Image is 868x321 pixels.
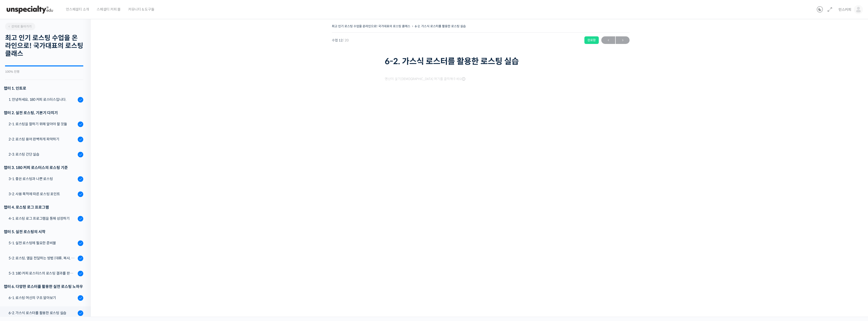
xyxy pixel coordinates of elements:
div: 6-2. 가스식 로스터를 활용한 로스팅 실습 [9,310,76,316]
div: 4-1. 로스팅 로그 프로그램을 통해 성장하기 [9,216,76,221]
span: 영상이 끊기[DEMOGRAPHIC_DATA] 여기를 클릭해주세요 [385,77,465,81]
span: ← [601,37,615,44]
div: 챕터 3. 180 커피 로스터스의 로스팅 기준 [4,164,83,171]
h2: 최고 인기 로스팅 수업을 온라인으로! 국가대표의 로스팅 클래스 [5,34,83,58]
div: 5-2. 로스팅, 열을 전달하는 방법 (대류, 복사, 전도) [9,255,76,261]
h3: 챕터 1. 인트로 [4,85,83,92]
div: 챕터 2. 실전 로스팅, 기본기 다지기 [4,109,83,116]
a: 6-2. 가스식 로스터를 활용한 로스팅 실습 [415,24,466,28]
div: 2-3. 로스팅 간단 실습 [9,152,76,157]
span: 강의로 돌아가기 [8,24,32,28]
span: → [616,37,630,44]
div: 챕터 5. 실전 로스팅의 시작 [4,228,83,235]
span: / 20 [343,38,349,42]
div: 100% 진행 [5,70,83,73]
a: 강의로 돌아가기 [5,23,35,30]
h1: 6-2. 가스식 로스터를 활용한 로스팅 실습 [385,57,577,66]
div: 3-2. 사용 목적에 따른 로스팅 포인트 [9,191,76,197]
a: ←이전 [601,36,615,44]
div: 2-1. 로스팅을 잘하기 위해 알아야 할 것들 [9,121,76,127]
div: 6-1. 로스팅 머신의 구조 알아보기 [9,295,76,301]
div: 완료함 [584,36,599,44]
div: 2-2. 로스팅 용어 완벽하게 파악하기 [9,136,76,142]
div: 5-1. 실전 로스팅에 필요한 준비물 [9,240,76,246]
a: 다음→ [616,36,630,44]
div: 챕터 4. 로스팅 로그 프로그램 [4,204,83,211]
span: 수업 12 [332,39,349,42]
div: 챕터 6. 다양한 로스터를 활용한 실전 로스팅 노하우 [4,283,83,290]
span: 민스커피 [838,7,851,12]
a: 최고 인기 로스팅 수업을 온라인으로! 국가대표의 로스팅 클래스 [332,24,410,28]
div: 1. 안녕하세요, 180 커피 로스터스입니다. [9,97,76,102]
div: 3-1. 좋은 로스팅과 나쁜 로스팅 [9,176,76,182]
div: 5-3. 180 커피 로스터스의 로스팅 결과를 판단하는 노하우 [9,270,76,276]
